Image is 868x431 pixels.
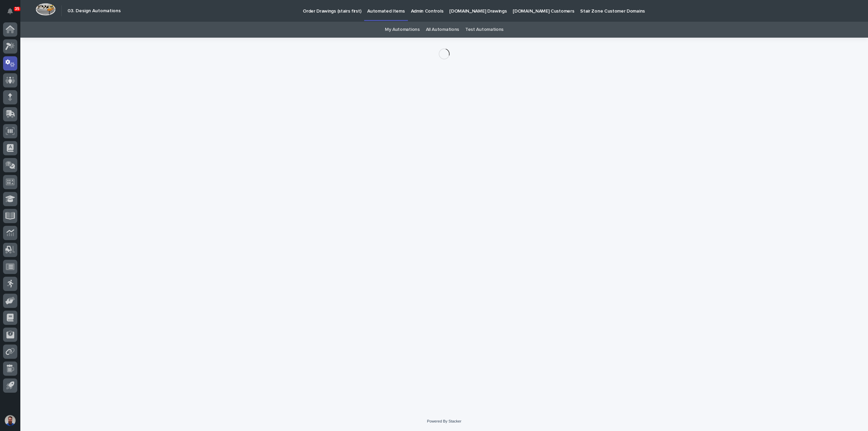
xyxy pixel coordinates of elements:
[36,3,56,16] img: Workspace Logo
[427,419,461,423] a: Powered By Stacker
[67,8,121,14] h2: 03. Design Automations
[8,8,17,19] div: Notifications35
[385,22,420,38] a: My Automations
[3,4,17,18] button: Notifications
[426,22,459,38] a: All Automations
[465,22,504,38] a: Test Automations
[15,6,19,11] p: 35
[3,413,17,428] button: users-avatar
